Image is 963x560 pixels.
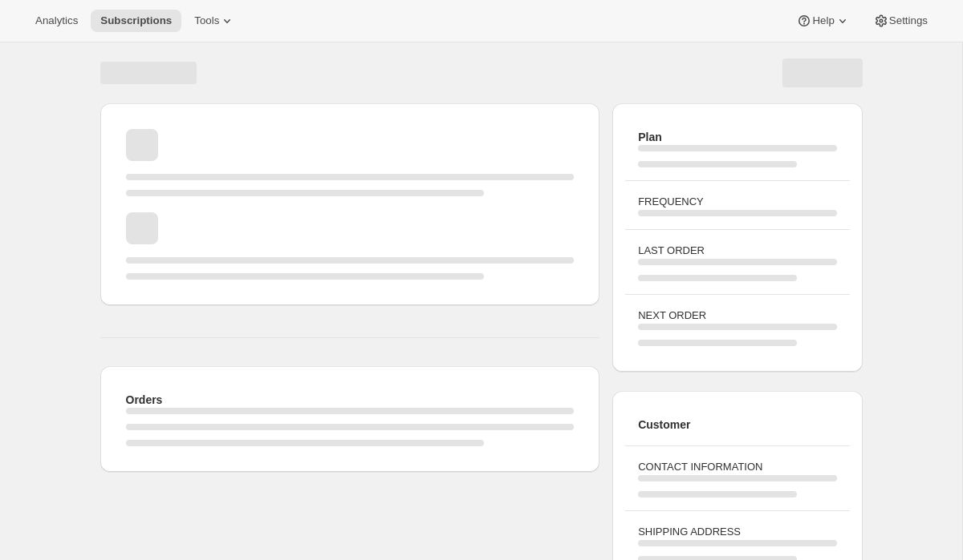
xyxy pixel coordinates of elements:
[638,308,836,324] h3: NEXT ORDER
[185,10,245,32] button: Tools
[889,14,928,27] span: Settings
[126,392,575,408] h2: Orders
[786,10,859,32] button: Help
[638,524,836,540] h3: SHIPPING ADDRESS
[863,10,937,32] button: Settings
[100,14,172,27] span: Subscriptions
[638,129,836,145] h2: Plan
[638,243,836,259] h3: LAST ORDER
[638,417,836,433] h2: Customer
[35,14,78,27] span: Analytics
[26,10,87,32] button: Analytics
[638,459,836,475] h3: CONTACT INFORMATION
[812,14,834,27] span: Help
[638,194,836,210] h3: FREQUENCY
[91,10,181,32] button: Subscriptions
[194,14,219,27] span: Tools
